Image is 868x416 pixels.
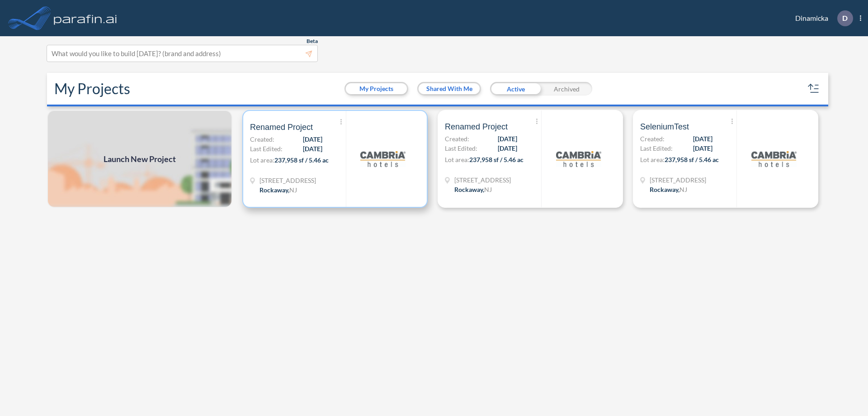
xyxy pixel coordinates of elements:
[640,121,689,132] span: SeleniumTest
[445,134,469,143] span: Created:
[259,176,316,185] span: 321 Mt Hope Ave
[498,134,517,143] span: [DATE]
[346,83,407,94] button: My Projects
[303,144,322,153] span: [DATE]
[289,186,297,194] span: NJ
[419,83,480,94] button: Shared With Me
[484,186,492,193] span: NJ
[693,143,712,153] span: [DATE]
[47,110,232,208] img: add
[650,186,679,193] span: Rockaway ,
[751,136,797,182] img: logo
[693,134,712,143] span: [DATE]
[445,143,477,153] span: Last Edited:
[445,121,508,132] span: Renamed Project
[259,186,289,194] span: Rockaway ,
[640,134,665,143] span: Created:
[469,156,524,163] span: 237,958 sf / 5.46 ac
[54,80,130,97] h2: My Projects
[650,175,706,185] span: 321 Mt Hope Ave
[498,143,517,153] span: [DATE]
[303,134,322,144] span: [DATE]
[807,81,821,96] button: sort
[250,122,313,133] span: Renamed Project
[250,144,283,153] span: Last Edited:
[679,186,687,193] span: NJ
[454,186,484,193] span: Rockaway ,
[640,143,673,153] span: Last Edited:
[47,110,232,208] a: Launch New Project
[650,185,687,194] div: Rockaway, NJ
[250,134,274,144] span: Created:
[541,82,592,96] div: Archived
[104,153,176,165] span: Launch New Project
[454,185,492,194] div: Rockaway, NJ
[454,175,511,185] span: 321 Mt Hope Ave
[445,156,469,163] span: Lot area:
[556,136,601,182] img: logo
[307,38,318,45] span: Beta
[259,185,297,195] div: Rockaway, NJ
[360,136,406,182] img: logo
[490,82,541,96] div: Active
[665,156,719,163] span: 237,958 sf / 5.46 ac
[842,14,848,22] p: D
[250,156,274,164] span: Lot area:
[52,9,119,27] img: logo
[640,156,665,163] span: Lot area:
[274,156,329,164] span: 237,958 sf / 5.46 ac
[782,10,861,26] div: Dinamicka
